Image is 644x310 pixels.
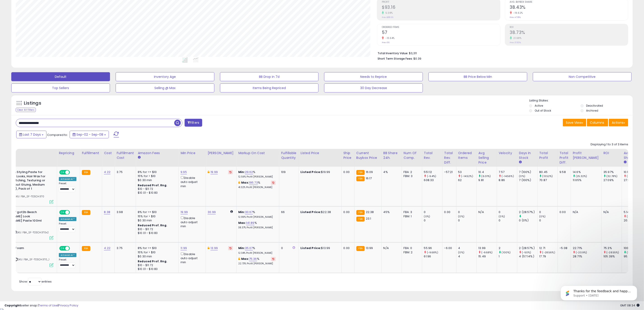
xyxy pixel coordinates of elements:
[211,246,218,250] a: 13.99
[539,215,546,218] small: (0%)
[238,210,245,214] b: Min:
[510,30,628,36] h2: 38.73%
[424,210,442,214] div: 0
[208,210,216,214] a: 30.99
[117,170,132,174] div: 3.75
[344,170,351,174] div: 0.00
[519,160,522,164] small: Days In Stock.
[479,178,497,182] div: 9.81
[104,210,110,214] a: 8.38
[116,83,214,92] button: Selling @ Max
[59,217,76,221] div: Amazon AI *
[69,171,76,174] span: OFF
[560,170,568,174] div: 9.58
[138,250,175,254] div: 15% for > $10
[236,149,279,167] th: The percentage added to the cost of goods (COGS) that forms the calculator for Min & Max prices.
[117,246,132,250] div: 3.75
[238,246,245,250] b: Min:
[512,36,522,40] small: 21.68%
[238,151,277,155] div: Markup on Cost
[458,178,477,182] div: 62
[14,258,49,261] span: | SKU: FBA_SF-TOSCH370_1
[58,303,78,308] a: Privacy Policy
[510,41,521,44] small: Prev: 31.83%
[539,151,556,160] div: Total Profit
[60,171,66,174] span: ON
[479,151,495,165] div: Avg Selling Price
[324,83,423,92] button: 30 Day Decrease
[138,170,175,174] div: 8% for <= $10
[539,246,558,250] div: 12.71
[603,178,622,182] div: 27.09%
[458,218,477,222] div: 0
[138,254,175,258] div: $0.30 min
[47,133,68,137] span: Compared to:
[563,119,586,126] button: Save View
[560,210,568,214] div: 0.00
[404,246,419,250] div: FBA: 0
[458,215,465,218] small: (0%)
[603,170,622,174] div: 35.97%
[624,160,626,164] small: Avg BB Share.
[238,170,276,178] div: %
[138,191,175,195] div: $10.01 - $10.83
[356,170,365,175] small: FBA
[427,251,438,254] small: (-9.68%)
[245,210,253,214] a: 30.67
[208,151,234,155] div: [PERSON_NAME]
[138,218,175,222] div: $0.30 min
[382,1,500,3] span: Profit
[481,174,491,178] small: (6.01%)
[104,170,110,174] a: 4.22
[573,151,600,160] div: Profit [PERSON_NAME]
[5,303,21,308] strong: Copyright
[539,254,558,258] div: 17.79
[590,120,604,125] span: Columns
[444,210,453,214] div: 0.00
[82,246,90,251] small: FBA
[458,170,477,174] div: 53
[211,170,218,174] a: 19.99
[185,119,202,127] button: Filters
[220,83,319,92] button: Items Being Repriced
[479,254,497,258] div: 15.49
[535,109,551,112] label: Out of Stock
[59,182,76,192] div: Preset:
[424,215,430,218] small: (0%)
[238,257,276,265] div: %
[573,178,601,182] div: 11.65%
[238,221,276,229] div: %
[356,246,365,251] small: FBA
[59,151,78,155] div: Repricing
[444,246,453,250] div: -6.00
[117,151,134,160] div: Fulfillment Cost
[356,151,380,160] div: Current Buybox Price
[23,132,41,137] span: Last 7 Days
[116,72,214,81] button: Inventory Age
[519,151,536,160] div: Days In Stock
[238,186,276,189] p: 41.32% Profit [PERSON_NAME]
[404,250,419,254] div: FBM: 2
[82,210,90,215] small: FBA
[519,178,537,182] div: 7 (100%)
[238,170,245,174] b: Min:
[59,258,76,268] div: Preset:
[69,211,76,214] span: OFF
[366,216,371,221] span: 23.1
[301,170,338,174] div: $19.99
[249,180,258,185] a: 195.73
[382,16,393,19] small: Prev: $88.66
[181,246,187,250] a: 11.99
[627,251,637,254] small: (5.08%)
[510,26,628,29] span: ROI
[609,119,628,126] button: Actions
[181,175,202,188] div: Disable auto adjust min
[245,170,253,174] a: 29.62
[542,251,555,254] small: (-28.56%)
[479,210,493,214] div: N/A
[499,246,517,250] div: 2
[82,170,90,175] small: FBA
[458,254,477,258] div: 4
[16,131,46,138] button: Last 7 Days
